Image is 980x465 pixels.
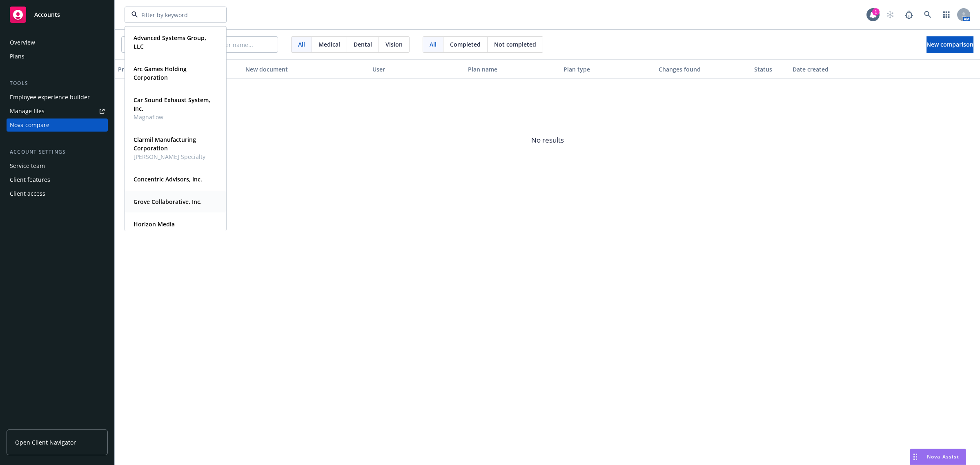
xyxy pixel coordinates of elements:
[563,65,653,74] div: Plan type
[385,40,403,49] span: Vision
[7,118,108,132] a: Nova compare
[7,79,108,87] div: Tools
[10,173,50,186] div: Client features
[372,65,461,74] div: User
[7,148,108,156] div: Account settings
[7,3,108,26] a: Accounts
[7,36,108,49] a: Overview
[115,59,242,79] button: Prior document
[655,59,751,79] button: Changes found
[7,187,108,200] a: Client access
[298,40,305,49] span: All
[242,59,370,79] button: New document
[118,65,239,74] div: Prior document
[659,65,748,74] div: Changes found
[134,113,216,121] span: Magnaflow
[927,36,973,53] button: New comparison
[10,105,45,118] div: Manage files
[369,59,465,79] button: User
[7,173,108,186] a: Client features
[34,11,60,18] span: Accounts
[938,7,955,23] a: Switch app
[134,65,187,81] strong: Arc Games Holding Corporation
[354,40,372,49] span: Dental
[7,159,108,172] a: Service team
[10,91,90,104] div: Employee experience builder
[7,91,108,104] a: Employee experience builder
[465,59,560,79] button: Plan name
[901,7,917,23] a: Report a Bug
[134,198,202,206] strong: Grove Collaborative, Inc.
[10,50,24,63] div: Plans
[789,59,885,79] button: Date created
[430,40,437,49] span: All
[927,40,973,48] span: New comparison
[318,40,340,49] span: Medical
[450,40,481,49] span: Completed
[882,7,898,23] a: Start snowing
[10,36,35,49] div: Overview
[751,59,789,79] button: Status
[872,8,880,16] div: 1
[10,118,49,132] div: Nova compare
[910,449,966,465] button: Nova Assist
[134,220,175,228] strong: Horizon Media
[754,65,786,74] div: Status
[10,159,45,172] div: Service team
[7,105,108,118] a: Manage files
[245,65,366,74] div: New document
[138,11,210,19] input: Filter by keyword
[134,34,206,50] strong: Advanced Systems Group, LLC
[793,65,882,74] div: Date created
[927,453,959,460] span: Nova Assist
[560,59,656,79] button: Plan type
[920,7,936,23] a: Search
[15,438,76,447] span: Open Client Navigator
[134,152,216,161] span: [PERSON_NAME] Specialty
[134,136,196,152] strong: Clarmil Manufacturing Corporation
[468,65,557,74] div: Plan name
[10,187,45,200] div: Client access
[115,79,980,201] span: No results
[7,50,108,63] a: Plans
[494,40,536,49] span: Not completed
[134,96,210,112] strong: Car Sound Exhaust System, Inc.
[134,175,202,183] strong: Concentric Advisors, Inc.
[910,449,920,465] div: Drag to move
